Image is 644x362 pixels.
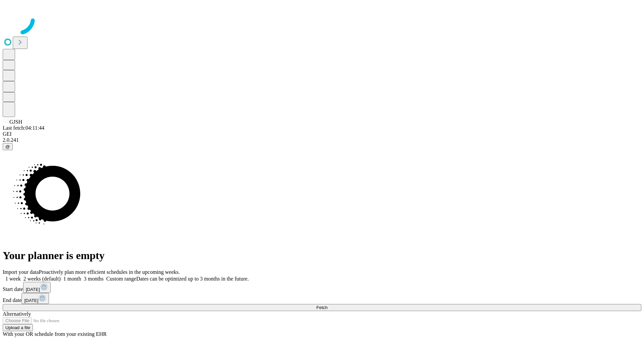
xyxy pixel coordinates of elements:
[136,276,249,282] span: Dates can be optimized up to 3 months in the future.
[106,276,136,282] span: Custom range
[63,276,81,282] span: 1 month
[3,143,13,150] button: @
[3,282,641,293] div: Start date
[23,276,61,282] span: 2 weeks (default)
[3,311,31,317] span: Alternatively
[9,119,22,125] span: GJSH
[3,125,44,131] span: Last fetch: 04:11:44
[23,282,51,293] button: [DATE]
[26,287,40,292] span: [DATE]
[3,131,641,137] div: GEI
[316,305,327,310] span: Fetch
[39,269,180,275] span: Proactively plan more efficient schedules in the upcoming weeks.
[5,144,10,149] span: @
[3,269,39,275] span: Import your data
[24,298,38,303] span: [DATE]
[3,137,641,143] div: 2.0.241
[5,276,21,282] span: 1 week
[3,324,33,331] button: Upload a file
[84,276,104,282] span: 3 months
[3,331,107,337] span: With your OR schedule from your existing EHR
[3,293,641,304] div: End date
[3,249,641,262] h1: Your planner is empty
[3,304,641,311] button: Fetch
[21,293,49,304] button: [DATE]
